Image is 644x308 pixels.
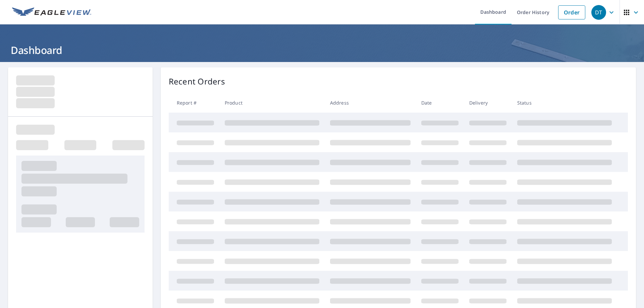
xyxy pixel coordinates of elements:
th: Delivery [464,93,512,113]
th: Address [325,93,416,113]
th: Report # [169,93,219,113]
div: DT [591,5,606,20]
th: Product [219,93,325,113]
p: Recent Orders [169,75,225,87]
th: Date [416,93,464,113]
a: Order [558,5,585,19]
img: EV Logo [12,7,91,17]
th: Status [512,93,617,113]
h1: Dashboard [8,43,636,57]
